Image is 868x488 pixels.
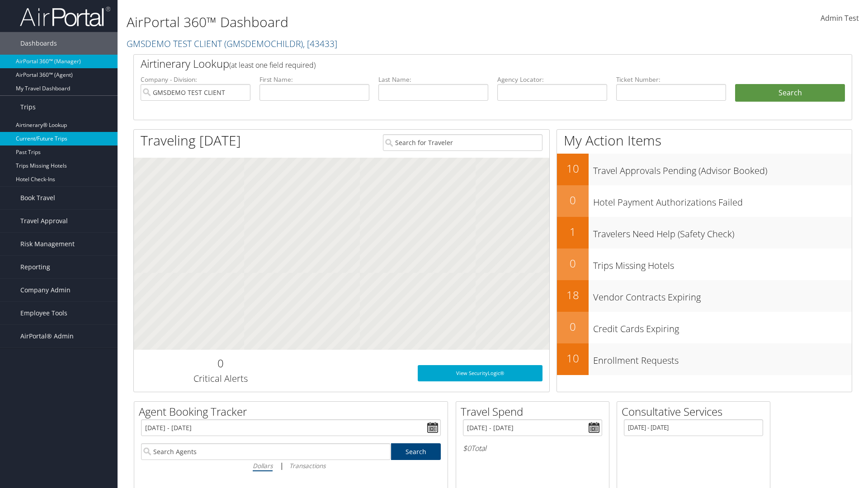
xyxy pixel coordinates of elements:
[593,223,852,240] h3: Travelers Need Help (Safety Check)
[593,255,852,272] h3: Trips Missing Hotels
[20,210,68,232] span: Travel Approval
[461,404,609,419] h2: Travel Spend
[557,319,589,334] h2: 0
[821,13,859,23] span: Admin Test
[557,351,589,366] h2: 10
[391,443,441,460] a: Search
[20,302,67,324] span: Employee Tools
[557,161,589,176] h2: 10
[557,256,589,271] h2: 0
[557,280,852,312] a: 18Vendor Contracts Expiring
[289,461,325,470] i: Transactions
[259,75,369,84] label: First Name:
[20,6,110,27] img: airportal-logo.png
[497,75,607,84] label: Agency Locator:
[735,84,845,102] button: Search
[557,217,852,249] a: 1Travelers Need Help (Safety Check)
[593,318,852,335] h3: Credit Cards Expiring
[383,134,542,151] input: Search for Traveler
[20,32,57,55] span: Dashboards
[378,75,488,84] label: Last Name:
[20,279,71,301] span: Company Admin
[557,249,852,280] a: 0Trips Missing Hotels
[821,5,859,33] a: Admin Test
[139,404,448,419] h2: Agent Booking Tracker
[224,38,303,50] span: ( GMSDEMOCHILDR )
[622,404,770,419] h2: Consultative Services
[593,192,852,209] h3: Hotel Payment Authorizations Failed
[463,443,602,453] h6: Total
[20,325,74,347] span: AirPortal® Admin
[557,312,852,343] a: 0Credit Cards Expiring
[593,160,852,177] h3: Travel Approvals Pending (Advisor Booked)
[141,56,785,71] h2: Airtinerary Lookup
[141,131,241,150] h1: Traveling [DATE]
[593,286,852,304] h3: Vendor Contracts Expiring
[557,343,852,375] a: 10Enrollment Requests
[557,154,852,185] a: 10Travel Approvals Pending (Advisor Booked)
[557,192,589,208] h2: 0
[20,96,36,118] span: Trips
[20,233,75,255] span: Risk Management
[141,372,300,385] h3: Critical Alerts
[418,365,542,381] a: View SecurityLogic®
[557,131,852,150] h1: My Action Items
[557,224,589,239] h2: 1
[141,443,391,460] input: Search Agents
[20,187,55,209] span: Book Travel
[557,185,852,217] a: 0Hotel Payment Authorizations Failed
[127,13,615,32] h1: AirPortal 360™ Dashboard
[253,461,273,470] i: Dollars
[141,356,300,371] h2: 0
[20,256,50,278] span: Reporting
[303,38,337,50] span: , [ 43433 ]
[127,38,337,50] a: GMSDEMO TEST CLIENT
[616,75,726,84] label: Ticket Number:
[593,350,852,367] h3: Enrollment Requests
[229,60,316,70] span: (at least one field required)
[557,287,589,303] h2: 18
[463,443,471,453] span: $0
[141,460,441,471] div: |
[141,75,250,84] label: Company - Division:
